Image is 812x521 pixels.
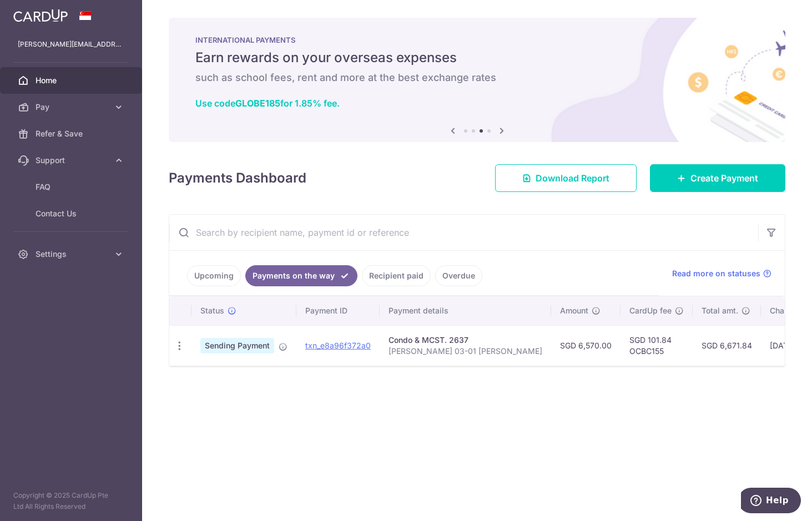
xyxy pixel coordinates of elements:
[169,18,785,142] img: International Payment Banner
[195,71,759,84] h6: such as school fees, rent and more at the best exchange rates
[305,341,371,350] a: txn_e8a96f372a0
[36,75,109,86] span: Home
[389,346,542,357] p: [PERSON_NAME] 03-01 [PERSON_NAME]
[18,39,124,50] p: [PERSON_NAME][EMAIL_ADDRESS][PERSON_NAME][DOMAIN_NAME]
[495,164,637,192] a: Download Report
[36,249,109,260] span: Settings
[435,265,482,286] a: Overdue
[195,49,759,67] h5: Earn rewards on your overseas expenses
[672,268,760,279] span: Read more on statuses
[690,171,758,185] span: Create Payment
[36,155,109,166] span: Support
[536,171,609,185] span: Download Report
[169,215,758,250] input: Search by recipient name, payment id or reference
[693,325,761,366] td: SGD 6,671.84
[169,168,306,188] h4: Payments Dashboard
[235,98,280,109] b: GLOBE185
[650,164,785,192] a: Create Payment
[296,296,380,325] th: Payment ID
[36,181,109,193] span: FAQ
[560,305,588,316] span: Amount
[195,98,340,109] a: Use codeGLOBE185for 1.85% fee.
[629,305,672,316] span: CardUp fee
[245,265,357,286] a: Payments on the way
[621,325,693,366] td: SGD 101.84 OCBC155
[36,128,109,139] span: Refer & Save
[672,268,771,279] a: Read more on statuses
[702,305,738,316] span: Total amt.
[741,488,801,515] iframe: Opens a widget where you can find more information
[380,296,551,325] th: Payment details
[187,265,241,286] a: Upcoming
[36,208,109,219] span: Contact Us
[200,338,274,353] span: Sending Payment
[195,36,759,44] p: INTERNATIONAL PAYMENTS
[389,335,542,346] div: Condo & MCST. 2637
[36,102,109,113] span: Pay
[551,325,621,366] td: SGD 6,570.00
[362,265,431,286] a: Recipient paid
[13,9,68,22] img: CardUp
[200,305,224,316] span: Status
